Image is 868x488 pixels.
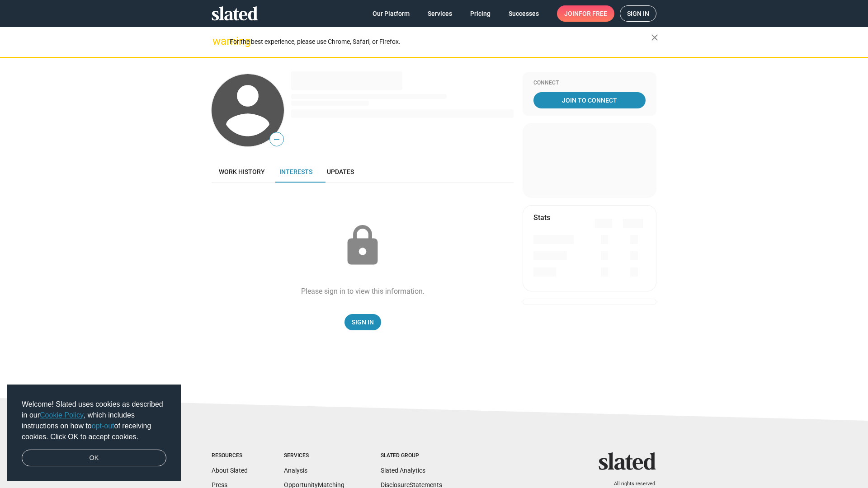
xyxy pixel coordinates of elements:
span: Updates [327,168,354,175]
a: Successes [501,5,546,22]
a: Work history [212,161,272,183]
mat-icon: warning [212,36,223,47]
div: Services [284,452,344,460]
span: Sign In [352,314,374,330]
span: Successes [509,5,539,22]
a: Cookie Policy [40,411,84,419]
a: About Slated [212,467,248,474]
a: Updates [320,161,361,183]
span: Sign in [627,6,649,21]
a: Analysis [284,467,307,474]
span: Services [428,5,452,22]
span: Pricing [470,5,491,22]
a: Services [420,5,459,22]
span: Interests [279,168,312,175]
mat-card-title: Stats [533,213,550,222]
span: — [270,134,283,145]
div: cookieconsent [7,385,181,481]
a: dismiss cookie message [22,450,166,467]
div: For the best experience, please use Chrome, Safari, or Firefox. [230,36,651,48]
a: Slated Analytics [381,467,425,474]
a: Our Platform [365,5,417,22]
a: Sign in [620,5,656,22]
div: Please sign in to view this information. [301,286,425,296]
a: Sign In [344,314,381,330]
a: Joinfor free [557,5,614,22]
span: Welcome! Slated uses cookies as described in our , which includes instructions on how to of recei... [22,399,166,442]
div: Connect [533,80,646,87]
span: Join To Connect [535,92,644,108]
span: for free [579,5,607,22]
mat-icon: close [649,32,660,43]
span: Join [564,5,607,22]
a: Join To Connect [533,92,646,108]
a: Pricing [463,5,498,22]
a: opt-out [92,422,114,430]
div: Slated Group [381,452,442,460]
mat-icon: lock [340,223,385,268]
span: Our Platform [373,5,410,22]
span: Work history [219,168,265,175]
a: Interests [272,161,320,183]
div: Resources [212,452,248,460]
